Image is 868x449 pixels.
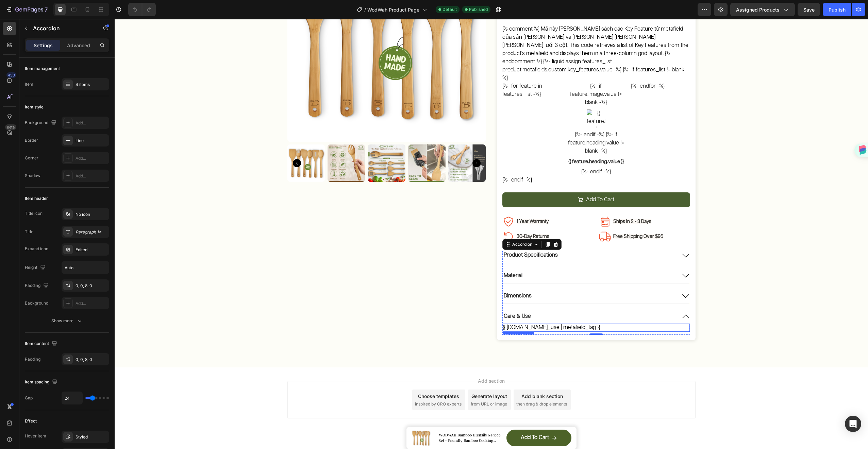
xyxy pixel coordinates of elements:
[25,195,48,202] div: Item header
[388,211,400,224] img: gempages_573473818622821267-5b8b565f-95f3-4065-b6bf-3b21bc839439.svg
[76,357,107,363] div: 0, 0, 8, 0
[407,374,448,381] div: Add blank section
[62,261,109,274] input: Auto
[499,200,537,205] strong: Ships In 2 - 3 Days
[823,3,851,16] button: Publish
[388,196,400,209] img: gempages_573473818622821267-e17563be-8d02-4359-b2ba-898c361bd1d2.svg
[62,392,82,404] input: Auto
[25,104,44,110] div: Item style
[3,3,51,16] button: 7
[300,382,347,388] span: inspired by CRO experts
[499,215,549,220] strong: Free Shipping Over $95
[361,358,393,365] span: Add section
[389,233,443,239] span: Product Specifications
[25,356,40,362] div: Padding
[402,200,434,205] strong: 1 Year Warranty
[25,246,48,252] div: Expand icon
[5,124,16,130] div: Beta
[471,177,500,185] div: Add To Cart
[452,63,511,157] div: {%- if feature.image.value != blank -%} {%- endif -%} {%- if feature.heading.value != blank -%} {...
[34,42,53,49] p: Settings
[25,300,48,306] div: Background
[25,81,33,87] div: Item
[303,374,345,381] div: Choose templates
[736,6,780,13] span: Assigned Products
[178,140,186,148] button: Carousel Back Arrow
[76,155,107,161] div: Add...
[115,19,868,449] iframe: Design area
[76,283,107,289] div: 0, 0, 8, 0
[25,433,46,439] div: Hover item
[730,3,795,16] button: Assigned Products
[76,82,107,88] div: 4 items
[45,5,48,14] p: 7
[357,374,393,381] div: Generate layout
[76,247,107,253] div: Edited
[25,118,58,127] div: Background
[484,196,497,209] img: gempages_573473818622821267-343e9fb2-6b0e-44dd-9efd-2994ae8553f2.svg
[25,315,109,327] button: Show more
[76,434,107,440] div: Styled
[829,6,846,13] div: Publish
[76,229,107,235] div: Paragraph 1*
[76,211,107,218] div: No icon
[25,155,38,161] div: Corner
[67,42,90,49] p: Advanced
[388,173,575,188] button: Add To Cart
[25,395,33,401] div: Gap
[76,120,107,126] div: Add...
[454,139,509,146] div: {{ feature.heading.value }}
[469,6,488,13] span: Published
[25,229,33,235] div: Title
[51,317,83,324] div: Show more
[25,281,50,290] div: Padding
[25,66,60,72] div: Item management
[798,3,820,16] button: Save
[389,254,408,259] span: Material
[367,6,419,13] span: WodWah Product Page
[845,416,861,432] div: Open Intercom Messenger
[389,294,416,300] span: Care & Use
[356,382,393,388] span: from URL or image
[25,173,40,179] div: Shadow
[25,339,59,348] div: Item content
[803,7,815,13] span: Save
[76,173,107,179] div: Add...
[25,210,43,217] div: Title icon
[76,138,107,144] div: Line
[472,90,491,109] img: {{ feature.heading.value | escape }}
[484,211,497,224] img: gempages_573473818622821267-825048f9-48a7-41e2-ba6c-4ae2b4ee51bb.svg
[388,63,575,157] div: {%- for feature in features_list -%} {%- endfor -%}
[389,274,417,280] span: Dimensions
[25,137,38,143] div: Border
[396,222,419,228] div: Accordion
[443,6,457,13] span: Default
[388,305,575,313] div: {{ [DOMAIN_NAME]_use | metafield_tag }}
[402,382,452,388] span: then drag & drop elements
[364,6,366,13] span: /
[25,378,59,387] div: Item spacing
[128,3,156,16] div: Undo/Redo
[392,411,457,427] button: Add to cart
[33,24,91,32] p: Accordion
[402,215,435,220] strong: 30-Day Returns
[76,300,107,307] div: Add...
[358,140,366,148] button: Carousel Next Arrow
[406,415,434,422] div: Add to cart
[388,6,575,165] div: {% comment %} Mã này [PERSON_NAME] sách các Key Feature từ metafield của sản [PERSON_NAME] và [PE...
[323,413,387,425] h1: WODWAH Bamboo Utensils 6-Piece Set - Friendly Bamboo Cooking Utensils for Kitchen Starters
[25,418,37,424] div: Effect
[6,72,16,78] div: 450
[389,313,418,320] div: Custom Code
[25,263,47,272] div: Height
